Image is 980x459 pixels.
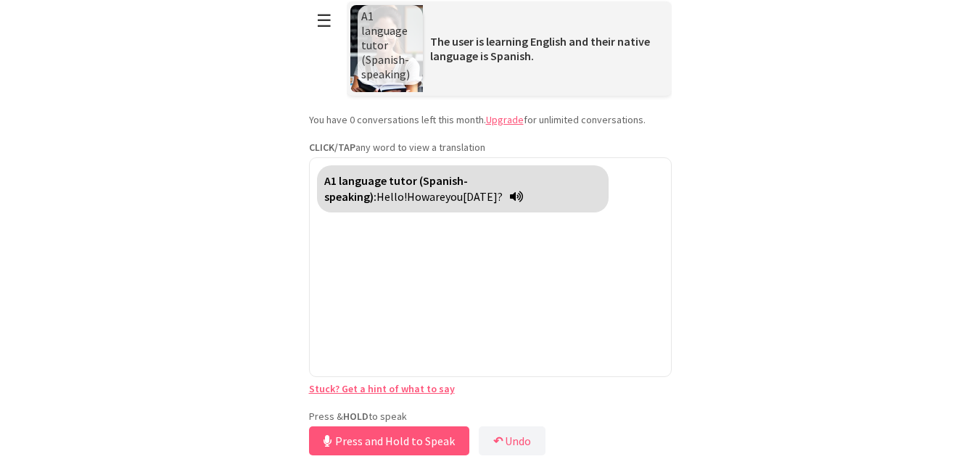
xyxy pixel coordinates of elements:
[407,189,429,204] span: How
[479,426,545,455] button: ↶Undo
[343,410,368,423] strong: HOLD
[486,113,524,126] a: Upgrade
[361,9,410,81] span: A1 language tutor (Spanish-speaking)
[309,141,672,154] p: any word to view a translation
[317,165,609,212] div: Click to translate
[309,2,339,39] button: ☰
[429,189,445,204] span: are
[324,173,468,204] strong: A1 language tutor (Spanish-speaking):
[309,113,672,126] p: You have 0 conversations left this month. for unlimited conversations.
[445,189,463,204] span: you
[463,189,503,204] span: [DATE]?
[309,426,469,455] button: Press and Hold to Speak
[309,382,455,395] a: Stuck? Get a hint of what to say
[309,141,355,154] strong: CLICK/TAP
[493,434,503,448] b: ↶
[309,410,672,423] p: Press & to speak
[350,5,423,92] img: Scenario Image
[376,189,407,204] span: Hello!
[430,34,650,63] span: The user is learning English and their native language is Spanish.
